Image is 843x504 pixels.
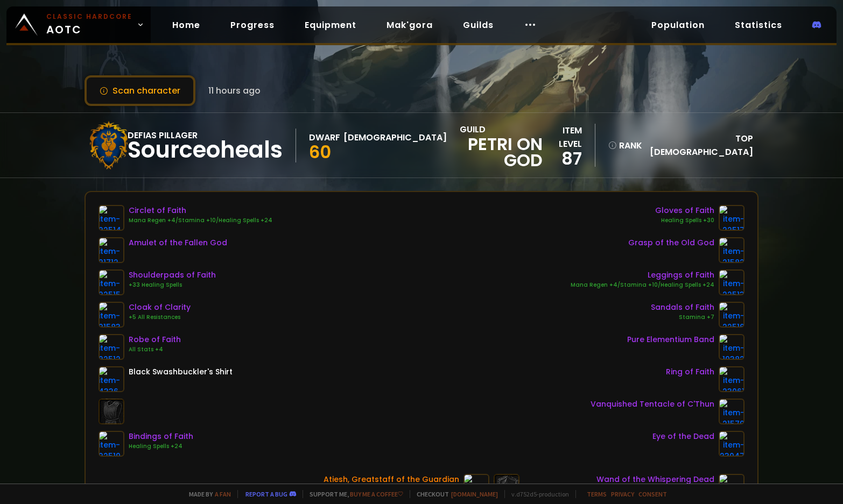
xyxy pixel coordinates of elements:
[504,490,569,498] span: v. d752d5 - production
[99,366,124,392] img: item-4336
[129,269,216,281] div: Shoulderpads of Faith
[666,366,714,378] div: Ring of Faith
[627,334,714,345] div: Pure Elementium Band
[643,14,713,36] a: Population
[129,366,233,378] div: Black Swashbuckler's Shirt
[129,313,191,322] div: +5 All Resistances
[608,139,638,152] div: rank
[726,14,791,36] a: Statistics
[129,281,216,289] div: +33 Healing Spells
[99,237,124,263] img: item-21712
[571,269,714,281] div: Leggings of Faith
[591,399,714,410] div: Vanquished Tentacle of C'Thun
[296,14,365,36] a: Equipment
[350,490,403,498] a: Buy me a coffee
[46,12,132,38] span: AOTC
[611,490,634,498] a: Privacy
[222,14,283,36] a: Progress
[543,151,582,167] div: 87
[129,345,181,354] div: All Stats +4
[99,205,124,231] img: item-22514
[46,12,132,22] small: Classic Hardcore
[655,216,714,225] div: Healing Spells +30
[719,302,744,328] img: item-22516
[451,490,498,498] a: [DOMAIN_NAME]
[587,490,607,498] a: Terms
[719,366,744,392] img: item-23061
[650,146,753,158] span: [DEMOGRAPHIC_DATA]
[129,216,272,225] div: Mana Regen +4/Stamina +10/Healing Spells +24
[6,6,151,43] a: Classic HardcoreAOTC
[719,334,744,360] img: item-19382
[164,14,209,36] a: Home
[638,490,667,498] a: Consent
[99,431,124,457] img: item-22519
[128,129,283,142] div: Defias Pillager
[99,334,124,360] img: item-22512
[129,237,227,249] div: Amulet of the Fallen God
[719,205,744,231] img: item-22517
[324,474,459,485] div: Atiesh, Greatstaff of the Guardian
[628,237,714,249] div: Grasp of the Old God
[99,269,124,295] img: item-22515
[129,302,191,313] div: Cloak of Clarity
[215,490,231,498] a: a fan
[644,132,753,159] div: Top
[460,136,543,168] span: petri on god
[129,334,181,345] div: Robe of Faith
[129,205,272,216] div: Circlet of Faith
[343,131,447,144] div: [DEMOGRAPHIC_DATA]
[182,490,231,498] span: Made by
[208,84,261,97] span: 11 hours ago
[309,140,331,164] span: 60
[129,431,193,442] div: Bindings of Faith
[309,131,340,144] div: Dwarf
[128,142,283,158] div: Sourceoheals
[719,237,744,263] img: item-21582
[571,281,714,289] div: Mana Regen +4/Stamina +10/Healing Spells +24
[543,124,582,151] div: item level
[303,490,403,498] span: Support me,
[245,490,287,498] a: Report a bug
[651,302,714,313] div: Sandals of Faith
[378,14,441,36] a: Mak'gora
[410,490,498,498] span: Checkout
[460,123,543,168] div: guild
[719,431,744,457] img: item-23047
[651,313,714,322] div: Stamina +7
[129,442,193,451] div: Healing Spells +24
[652,431,714,442] div: Eye of the Dead
[719,269,744,295] img: item-22513
[596,474,714,485] div: Wand of the Whispering Dead
[99,302,124,328] img: item-21583
[85,75,195,106] button: Scan character
[719,399,744,424] img: item-21579
[655,205,714,216] div: Gloves of Faith
[454,14,502,36] a: Guilds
